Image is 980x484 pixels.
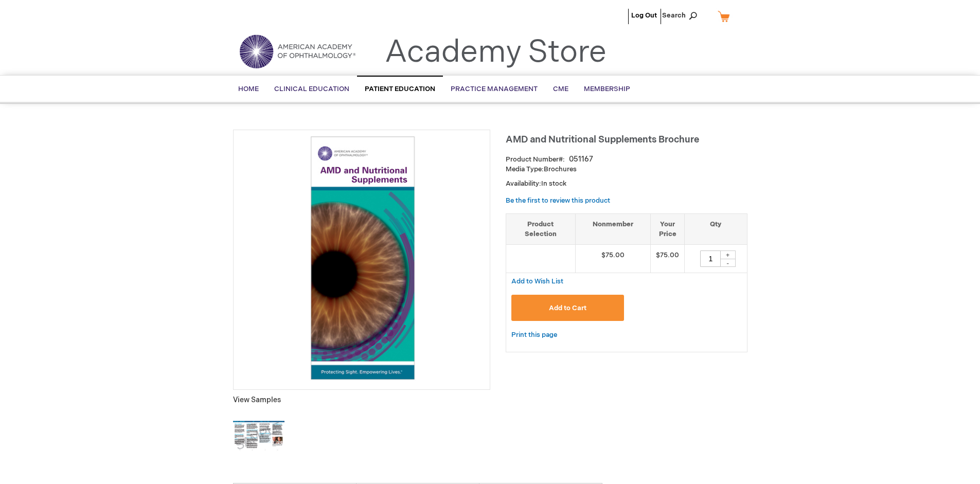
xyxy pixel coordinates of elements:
[511,277,563,285] a: Add to Wish List
[700,250,721,267] input: Qty
[506,165,747,174] p: Brochures
[651,245,685,273] td: $75.00
[451,85,538,93] span: Practice Management
[576,245,651,273] td: $75.00
[511,295,625,321] button: Add to Cart
[233,395,490,405] p: View Samples
[511,277,563,285] span: Add to Wish List
[584,85,630,93] span: Membership
[443,77,545,102] a: Practice Management
[662,5,701,26] span: Search
[506,134,699,145] span: AMD and Nutritional Supplements Brochure
[720,259,736,267] div: -
[233,410,284,462] img: Click to view
[506,165,544,173] strong: Media Type:
[651,213,685,244] th: Your Price
[685,213,747,244] th: Qty
[238,85,259,93] span: Home
[576,77,638,102] a: Membership
[511,329,557,342] a: Print this page
[506,155,565,164] strong: Product Number
[266,77,357,102] a: Clinical Education
[274,85,349,93] span: Clinical Education
[365,85,435,93] span: Patient Education
[506,213,576,244] th: Product Selection
[385,34,607,71] a: Academy Store
[549,304,586,312] span: Add to Cart
[541,180,566,188] span: In stock
[720,250,736,259] div: +
[545,77,576,102] a: CME
[553,85,568,93] span: CME
[239,135,485,381] img: AMD and Nutritional Supplements Brochure
[631,11,657,20] a: Log Out
[506,196,610,205] a: Be the first to review this product
[506,179,747,189] p: Availability:
[576,213,651,244] th: Nonmember
[569,154,593,165] div: 051167
[357,76,443,102] a: Patient Education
